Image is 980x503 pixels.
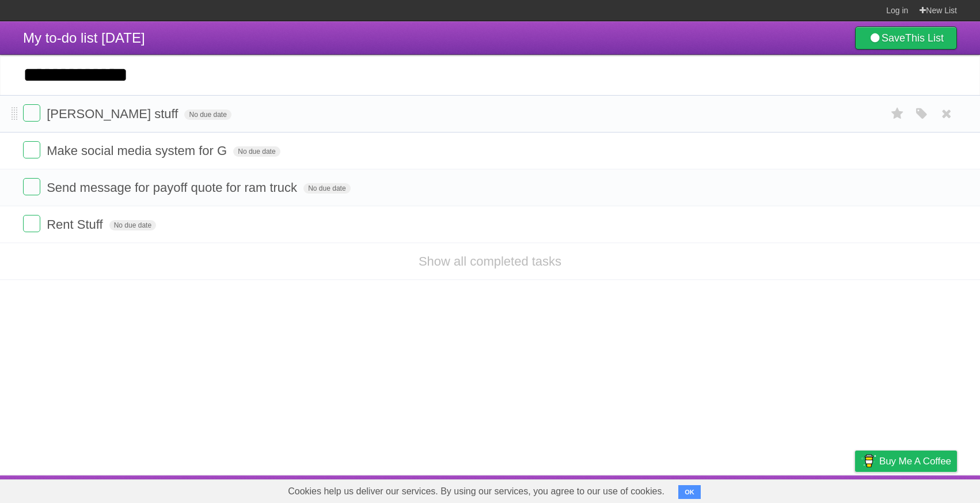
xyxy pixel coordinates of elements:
[23,178,40,195] label: Done
[801,478,826,500] a: Terms
[840,478,870,500] a: Privacy
[47,217,105,232] span: Rent Stuff
[47,143,230,158] span: Make social media system for G
[879,451,951,471] span: Buy me a coffee
[23,30,145,46] span: My to-do list [DATE]
[47,107,181,121] span: [PERSON_NAME] stuff
[678,485,701,499] button: OK
[184,109,231,120] span: No due date
[23,141,40,158] label: Done
[887,104,909,123] label: Star task
[303,183,350,194] span: No due date
[702,478,726,500] a: About
[233,146,280,157] span: No due date
[861,451,876,471] img: Buy me a coffee
[109,220,156,230] span: No due date
[855,27,957,50] a: SaveThis List
[47,180,300,195] span: Send message for payoff quote for ram truck
[23,104,40,122] label: Done
[276,480,676,503] span: Cookies help us deliver our services. By using our services, you agree to our use of cookies.
[855,451,957,472] a: Buy me a coffee
[740,478,787,500] a: Developers
[905,32,944,44] b: This List
[884,478,957,500] a: Suggest a feature
[23,215,40,232] label: Done
[419,254,561,268] a: Show all completed tasks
